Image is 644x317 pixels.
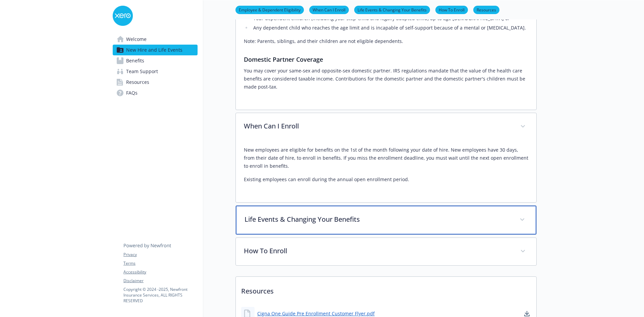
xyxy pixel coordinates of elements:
span: Resources [126,77,149,88]
a: Cigna One Guide Pre Enrollment Customer Flyer.pdf [257,310,375,317]
p: How To Enroll [244,246,512,256]
li: Any dependent child who reaches the age limit and is incapable of self-support because of a menta... [251,24,528,32]
a: Life Events & Changing Your Benefits [354,6,430,13]
h3: Domestic Partner Coverage [244,55,528,64]
p: New employees are eligible for benefits on the 1st of the month following your date of hire. New ... [244,146,528,170]
a: Resources [113,77,198,88]
span: Benefits [126,55,144,66]
a: Disclaimer [123,278,197,284]
a: New Hire and Life Events [113,45,198,55]
p: When Can I Enroll [244,121,512,131]
a: Privacy [123,252,197,258]
a: Terms [123,260,197,266]
span: New Hire and Life Events [126,45,182,55]
div: How To Enroll [236,238,536,265]
span: Team Support [126,66,158,77]
a: When Can I Enroll [309,6,349,13]
div: When Can I Enroll [236,113,536,141]
a: Welcome [113,34,198,45]
a: Employee & Dependent Eligibility [235,6,304,13]
a: Accessibility [123,269,197,275]
a: Team Support [113,66,198,77]
span: Welcome [126,34,147,45]
div: When Can I Enroll [236,141,536,202]
div: Life Events & Changing Your Benefits [236,206,536,234]
a: How To Enroll [435,6,468,13]
span: FAQs [126,88,138,98]
p: Copyright © 2024 - 2025 , Newfront Insurance Services, ALL RIGHTS RESERVED [123,286,197,304]
p: Note: Parents, siblings, and their children are not eligible dependents. [244,37,528,45]
a: Resources [473,6,499,13]
a: FAQs [113,88,198,98]
p: You may cover your same-sex and opposite-sex domestic partner. IRS regulations mandate that the v... [244,67,528,91]
p: Existing employees can enroll during the annual open enrollment period. [244,175,528,183]
a: Benefits [113,55,198,66]
p: Life Events & Changing Your Benefits [245,214,512,224]
p: Resources [236,277,536,302]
